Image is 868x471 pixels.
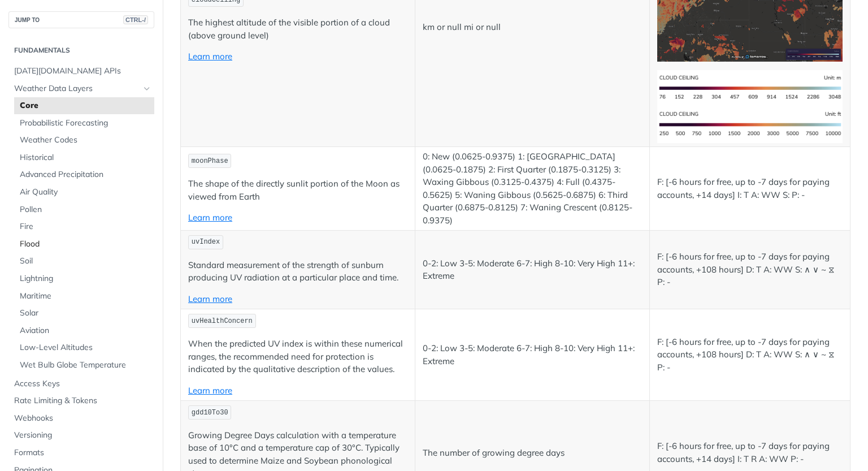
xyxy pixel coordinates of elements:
[14,322,154,339] a: Aviation
[657,336,843,374] p: F: [-6 hours for free, up to -7 days for paying accounts, +108 hours] D: T A: WW S: ∧ ∨ ~ ⧖ P: -
[192,157,228,165] span: moonPhase
[423,257,642,283] p: 0-2: Low 3-5: Moderate 6-7: High 8-10: Very High 11+: Extreme
[188,178,407,203] p: The shape of the directly sunlit portion of the Moon as viewed from Earth
[14,288,154,305] a: Maritime
[20,342,151,353] span: Low-Level Altitudes
[8,410,154,427] a: Webhooks
[188,212,232,223] a: Learn more
[14,236,154,253] a: Flood
[188,338,407,376] p: When the predicted UV index is within these numerical ranges, the recommended need for protection...
[20,135,151,146] span: Weather Codes
[14,253,154,270] a: Soil
[20,118,151,129] span: Probabilistic Forecasting
[423,21,642,34] p: km or null mi or null
[423,447,642,460] p: The number of growing degree days
[20,152,151,163] span: Historical
[20,273,151,284] span: Lightning
[20,221,151,232] span: Fire
[20,100,151,111] span: Core
[14,218,154,235] a: Fire
[20,325,151,336] span: Aviation
[20,360,151,371] span: Wet Bulb Globe Temperature
[14,430,151,441] span: Versioning
[192,238,220,246] span: uvIndex
[188,16,407,42] p: The highest altitude of the visible portion of a cloud (above ground level)
[123,15,148,24] span: CTRL-/
[8,45,154,55] h2: Fundamentals
[20,239,151,250] span: Flood
[657,176,843,201] p: F: [-6 hours for free, up to -7 days for paying accounts, +14 days] I: T A: WW S: P: -
[8,392,154,409] a: Rate Limiting & Tokens
[657,82,843,93] span: Expand image
[14,395,151,407] span: Rate Limiting & Tokens
[14,166,154,183] a: Advanced Precipitation
[14,97,154,114] a: Core
[657,250,843,289] p: F: [-6 hours for free, up to -7 days for paying accounts, +108 hours] D: T A: WW S: ∧ ∨ ~ ⧖ P: -
[142,84,151,93] button: Hide subpages for Weather Data Layers
[14,132,154,149] a: Weather Codes
[188,293,232,304] a: Learn more
[8,444,154,461] a: Formats
[192,409,228,417] span: gdd10To30
[14,357,154,374] a: Wet Bulb Globe Temperature
[192,317,253,325] span: uvHealthConcern
[8,375,154,392] a: Access Keys
[14,305,154,322] a: Solar
[657,118,843,129] span: Expand image
[423,150,642,227] p: 0: New (0.0625-0.9375) 1: [GEOGRAPHIC_DATA] (0.0625-0.1875) 2: First Quarter (0.1875-0.3125) 3: W...
[8,80,154,97] a: Weather Data LayersHide subpages for Weather Data Layers
[8,11,154,28] button: JUMP TOCTRL-/
[14,447,151,459] span: Formats
[14,184,154,201] a: Air Quality
[188,259,407,284] p: Standard measurement of the strength of sunburn producing UV radiation at a particular place and ...
[14,149,154,166] a: Historical
[8,63,154,80] a: [DATE][DOMAIN_NAME] APIs
[20,256,151,267] span: Soil
[14,378,151,390] span: Access Keys
[14,115,154,132] a: Probabilistic Forecasting
[657,440,843,465] p: F: [-6 hours for free, up to -7 days for paying accounts, +14 days] I: T R A: WW P: -
[20,308,151,319] span: Solar
[20,204,151,215] span: Pollen
[188,51,232,62] a: Learn more
[8,427,154,444] a: Versioning
[14,83,140,94] span: Weather Data Layers
[20,169,151,180] span: Advanced Precipitation
[14,201,154,218] a: Pollen
[20,291,151,302] span: Maritime
[20,187,151,198] span: Air Quality
[14,413,151,424] span: Webhooks
[14,339,154,356] a: Low-Level Altitudes
[188,385,232,396] a: Learn more
[14,66,151,77] span: [DATE][DOMAIN_NAME] APIs
[14,270,154,287] a: Lightning
[423,342,642,368] p: 0-2: Low 3-5: Moderate 6-7: High 8-10: Very High 11+: Extreme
